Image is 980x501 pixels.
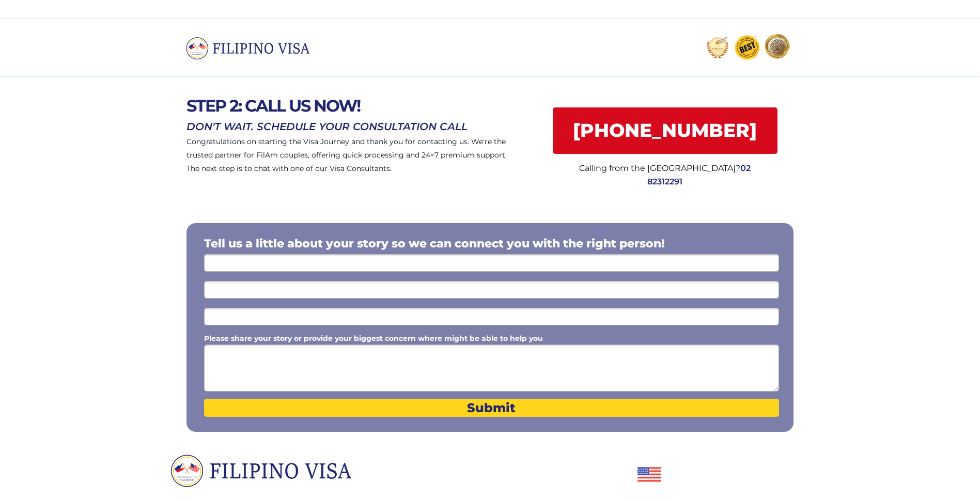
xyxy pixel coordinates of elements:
span: Submit [204,400,779,415]
span: Congratulations on starting the Visa Journey and thank you for contacting us. We're the trusted p... [186,137,507,173]
span: STEP 2: CALL US NOW! [186,96,360,116]
span: Please share your story or provide your biggest concern where might be able to help you [204,334,543,343]
a: [PHONE_NUMBER] [553,107,777,154]
span: [PHONE_NUMBER] [553,119,777,142]
span: DON'T WAIT. SCHEDULE YOUR CONSULTATION CALL [186,120,468,133]
span: Calling from the [GEOGRAPHIC_DATA]? [579,163,740,173]
span: Tell us a little about your story so we can connect you with the right person! [204,237,665,251]
button: Submit [204,399,779,417]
